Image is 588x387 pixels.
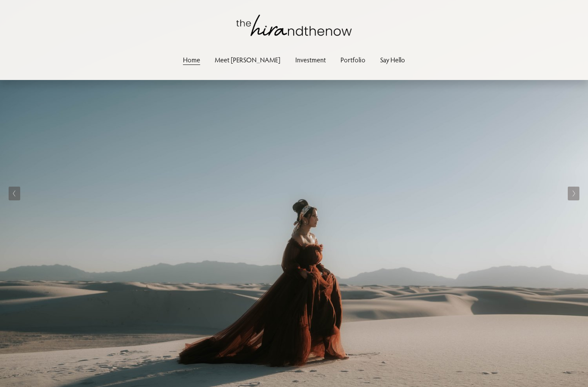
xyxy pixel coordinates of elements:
[568,187,579,200] button: Next Slide
[295,54,326,65] a: Investment
[340,54,365,65] a: Portfolio
[9,187,20,200] button: Previous Slide
[236,15,352,36] img: thehirandthenow
[215,54,280,65] a: Meet [PERSON_NAME]
[183,54,200,65] a: Home
[380,54,405,65] a: Say Hello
